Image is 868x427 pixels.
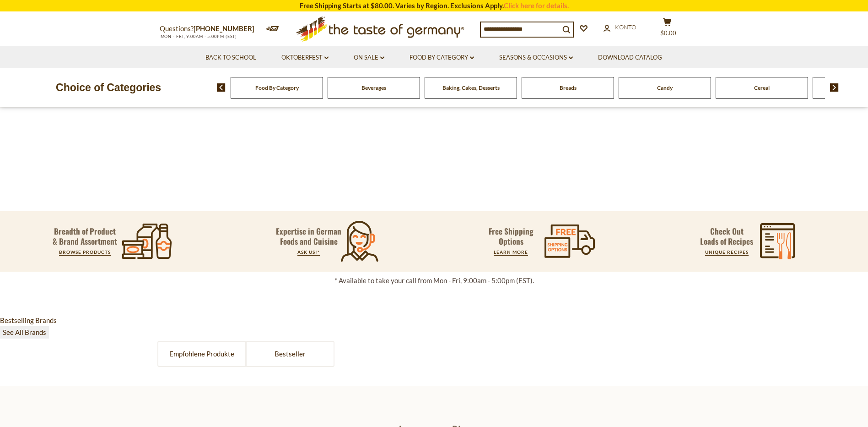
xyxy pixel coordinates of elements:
a: [PHONE_NUMBER] [194,24,254,33]
a: On Sale [354,53,384,63]
img: previous arrow [217,83,226,92]
a: LEARN MORE [494,249,528,255]
a: Candy [657,84,673,91]
a: Breads [560,84,577,91]
span: MON - FRI, 9:00AM - 5:00PM (EST) [160,34,237,39]
a: Click here for details. [504,1,569,10]
a: ASK US!* [297,249,320,255]
button: $0.00 [654,18,681,41]
a: Baking, Cakes, Desserts [442,84,500,91]
p: Questions? [160,23,261,35]
a: UNIQUE RECIPES [705,249,749,255]
a: Food By Category [255,84,299,91]
p: Free Shipping Options [481,226,541,246]
a: Bestseller [247,342,334,366]
a: Food By Category [410,53,474,63]
a: Cereal [754,84,770,91]
span: $0.00 [660,29,676,37]
a: Konto [604,22,636,33]
a: Empfohlene Produkte [158,342,245,366]
span: Konto [615,23,636,31]
p: Expertise in German Foods and Cuisine [276,226,342,246]
p: Breadth of Product & Brand Assortment [53,226,117,246]
a: Beverages [361,84,386,91]
p: Check Out Loads of Recipes [700,226,753,246]
a: Oktoberfest [281,53,329,63]
a: Seasons & Occasions [499,53,573,63]
img: next arrow [830,83,839,92]
a: Back to School [205,53,256,63]
a: BROWSE PRODUCTS [59,249,111,255]
a: Download Catalog [598,53,662,63]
